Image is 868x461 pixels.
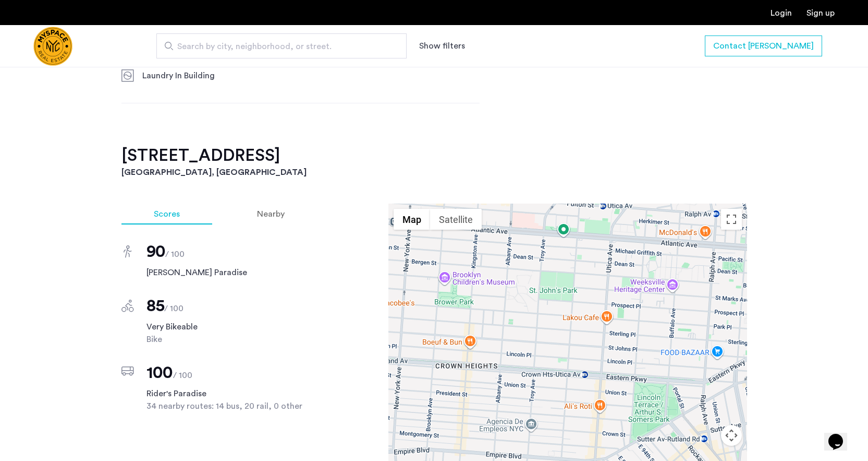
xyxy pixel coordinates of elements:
[142,69,230,82] div: Laundry In Building
[146,298,165,314] span: 85
[156,33,407,58] input: Apartment Search
[713,40,814,52] span: Contact [PERSON_NAME]
[124,245,132,258] img: score
[146,266,317,279] span: [PERSON_NAME] Paradise
[771,9,792,17] a: Login
[33,27,72,66] img: logo
[806,9,835,17] a: Registration
[146,321,317,333] span: Very Bikeable
[121,166,747,179] h3: [GEOGRAPHIC_DATA], [GEOGRAPHIC_DATA]
[146,400,317,412] span: 34 nearby routes: 14 bus, 20 rail, 0 other
[164,304,184,313] span: / 100
[146,364,173,381] span: 100
[121,300,134,312] img: score
[824,419,858,451] iframe: chat widget
[146,333,317,346] span: Bike
[257,210,285,218] span: Nearby
[705,36,822,56] button: button
[121,145,747,166] h2: [STREET_ADDRESS]
[721,425,742,446] button: Map camera controls
[146,243,166,260] span: 90
[33,27,72,66] a: Cazamio Logo
[173,371,192,380] span: / 100
[154,210,180,218] span: Scores
[121,367,134,376] img: score
[165,250,185,258] span: / 100
[430,209,482,230] button: Show satellite imagery
[146,387,317,400] span: Rider's Paradise
[394,209,430,230] button: Show street map
[419,40,465,52] button: Show or hide filters
[721,209,742,230] button: Toggle fullscreen view
[177,40,377,53] span: Search by city, neighborhood, or street.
